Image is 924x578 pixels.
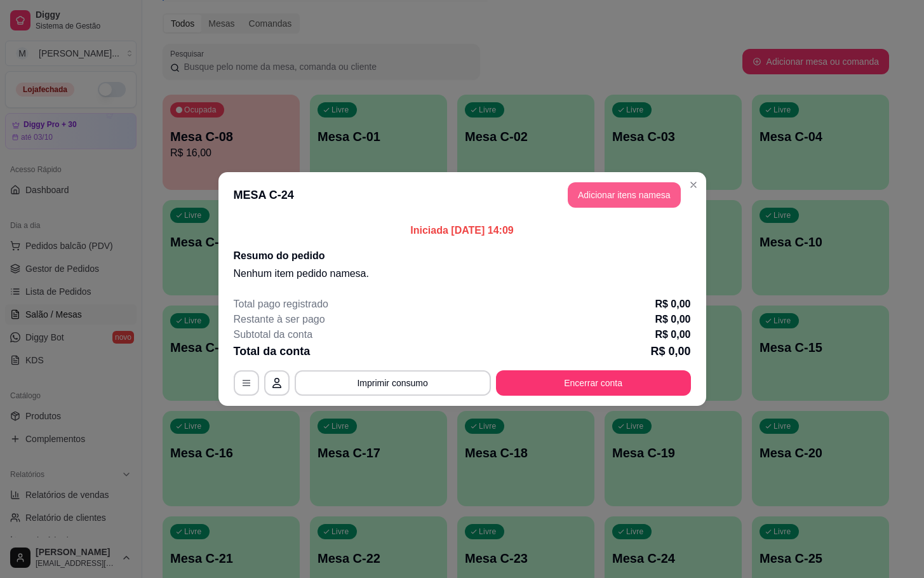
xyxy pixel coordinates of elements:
[655,312,690,327] p: R$ 0,00
[234,248,691,264] h2: Resumo do pedido
[568,182,681,208] button: Adicionar itens namesa
[234,223,691,238] p: Iniciada [DATE] 14:09
[234,342,311,360] p: Total da conta
[234,266,691,281] p: Nenhum item pedido na mesa .
[655,327,690,342] p: R$ 0,00
[218,172,706,218] header: MESA C-24
[683,175,704,195] button: Close
[234,327,313,342] p: Subtotal da conta
[234,312,325,327] p: Restante à ser pago
[496,370,691,396] button: Encerrar conta
[655,297,690,312] p: R$ 0,00
[650,342,690,360] p: R$ 0,00
[234,297,328,312] p: Total pago registrado
[295,370,491,396] button: Imprimir consumo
